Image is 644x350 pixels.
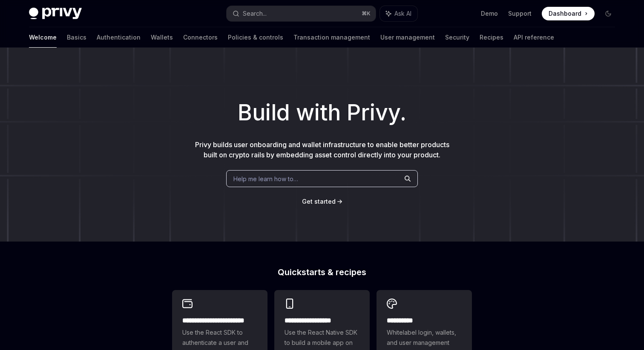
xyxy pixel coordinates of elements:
span: Get started [302,198,336,205]
h2: Quickstarts & recipes [172,268,472,276]
span: Dashboard [549,9,581,18]
h1: Build with Privy. [14,96,630,129]
a: Security [445,27,469,48]
a: Dashboard [542,7,595,20]
a: API reference [514,27,554,48]
a: Wallets [151,27,173,48]
a: Recipes [480,27,503,48]
span: Ask AI [394,9,411,18]
a: Transaction management [293,27,370,48]
span: ⌘ K [362,10,371,17]
a: Policies & controls [228,27,283,48]
a: User management [380,27,435,48]
a: Authentication [97,27,141,48]
a: Demo [481,9,498,18]
a: Get started [302,197,336,206]
a: Welcome [29,27,57,48]
div: Search... [243,9,267,19]
button: Ask AI [380,6,417,21]
a: Support [508,9,532,18]
span: Privy builds user onboarding and wallet infrastructure to enable better products built on crypto ... [195,140,449,159]
a: Basics [67,27,86,48]
img: dark logo [29,8,82,20]
button: Toggle dark mode [601,7,615,20]
button: Search...⌘K [227,6,376,21]
span: Help me learn how to… [233,174,298,183]
a: Connectors [183,27,218,48]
